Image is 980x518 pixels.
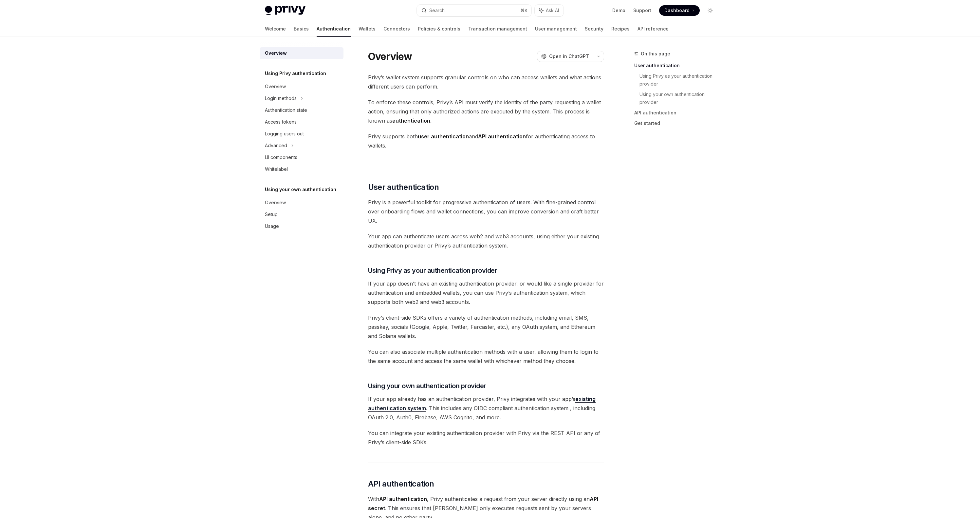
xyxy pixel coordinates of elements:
[641,50,670,58] span: On this page
[368,479,434,489] span: API authentication
[260,220,343,232] a: Usage
[639,89,721,108] a: Using your own authentication provider
[639,71,721,89] a: Using Privy as your authentication provider
[585,21,603,37] a: Security
[368,232,604,250] span: Your app can authenticate users across web2 and web3 accounts, using either your existing authent...
[417,5,531,16] button: Search...⌘K
[478,133,526,140] strong: API authentication
[638,21,669,37] a: API reference
[294,21,309,37] a: Basics
[265,106,307,114] div: Authentication state
[265,165,288,173] div: Whitelabel
[260,116,343,128] a: Access tokens
[265,142,287,149] div: Advanced
[368,347,604,366] span: You can also associate multiple authentication methods with a user, allowing them to login to the...
[705,5,715,16] button: Toggle dark mode
[260,104,343,116] a: Authentication state
[611,21,630,37] a: Recipes
[260,81,343,92] a: Overview
[368,394,604,422] span: If your app already has an authentication provider, Privy integrates with your app’s . This inclu...
[429,7,448,14] div: Search...
[546,7,559,14] span: Ask AI
[260,209,343,220] a: Setup
[265,199,286,207] div: Overview
[260,47,343,59] a: Overview
[265,70,326,77] h5: Using Privy authentication
[379,496,427,502] strong: API authentication
[265,21,286,37] a: Welcome
[265,49,287,57] div: Overview
[317,21,351,37] a: Authentication
[265,83,286,90] div: Overview
[535,5,564,16] button: Ask AI
[368,313,604,341] span: Privy’s client-side SDKs offers a variety of authentication methods, including email, SMS, passke...
[659,5,700,16] a: Dashboard
[260,128,343,140] a: Logging users out
[260,197,343,209] a: Overview
[392,117,430,124] strong: authentication
[368,198,604,225] span: Privy is a powerful toolkit for progressive authentication of users. With fine-grained control ov...
[535,21,577,37] a: User management
[265,222,279,230] div: Usage
[368,182,439,192] span: User authentication
[368,279,604,307] span: If your app doesn’t have an existing authentication provider, or would like a single provider for...
[260,151,343,163] a: UI components
[633,7,651,14] a: Support
[383,21,410,37] a: Connectors
[265,210,278,218] div: Setup
[368,132,604,150] span: Privy supports both and for authenticating access to wallets.
[521,8,527,13] span: ⌘ K
[368,50,412,62] h1: Overview
[468,21,527,37] a: Transaction management
[664,7,690,14] span: Dashboard
[634,118,721,129] a: Get started
[634,108,721,118] a: API authentication
[260,163,343,175] a: Whitelabel
[634,60,721,71] a: User authentication
[418,133,469,140] strong: user authentication
[265,94,297,102] div: Login methods
[265,118,297,126] div: Access tokens
[368,266,497,275] span: Using Privy as your authentication provider
[265,153,297,161] div: UI components
[265,6,305,15] img: light logo
[537,51,593,62] button: Open in ChatGPT
[265,130,304,138] div: Logging users out
[368,428,604,447] span: You can integrate your existing authentication provider with Privy via the REST API or any of Pri...
[359,21,376,37] a: Wallets
[612,7,625,14] a: Demo
[368,73,604,91] span: Privy’s wallet system supports granular controls on who can access wallets and what actions diffe...
[265,186,336,193] h5: Using your own authentication
[549,53,589,60] span: Open in ChatGPT
[418,21,460,37] a: Policies & controls
[368,381,486,390] span: Using your own authentication provider
[368,98,604,125] span: To enforce these controls, Privy’s API must verify the identity of the party requesting a wallet ...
